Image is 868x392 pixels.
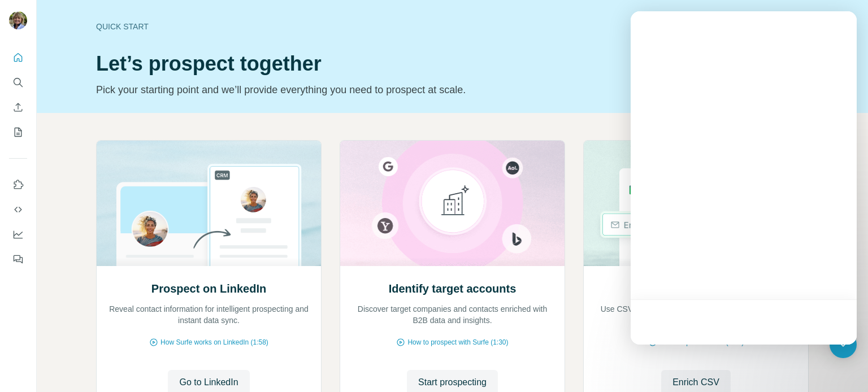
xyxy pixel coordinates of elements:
[630,281,762,297] h2: Enrich your contact lists
[151,281,266,297] h2: Prospect on LinkedIn
[179,376,238,389] span: Go to LinkedIn
[595,303,797,326] p: Use CSV enrichment to confirm you are using the best data available.
[96,141,322,266] img: Prospect on LinkedIn
[389,281,517,297] h2: Identify target accounts
[9,97,27,117] button: Enrich CSV
[9,249,27,269] button: Feedback
[830,331,857,358] div: Open Intercom Messenger
[340,141,565,266] img: Identify target accounts
[9,11,27,29] img: Avatar
[9,72,27,93] button: Search
[96,53,641,75] h1: Let’s prospect together
[160,337,268,347] span: How Surfe works on LinkedIn (1:58)
[108,303,310,326] p: Reveal contact information for intelligent prospecting and instant data sync.
[9,199,27,220] button: Use Surfe API
[407,337,508,347] span: How to prospect with Surfe (1:30)
[96,82,641,98] p: Pick your starting point and we’ll provide everything you need to prospect at scale.
[9,224,27,245] button: Dashboard
[9,175,27,195] button: Use Surfe on LinkedIn
[9,122,27,142] button: My lists
[418,376,487,389] span: Start prospecting
[351,303,553,326] p: Discover target companies and contacts enriched with B2B data and insights.
[672,376,719,389] span: Enrich CSV
[96,21,641,32] div: Quick start
[9,47,27,68] button: Quick start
